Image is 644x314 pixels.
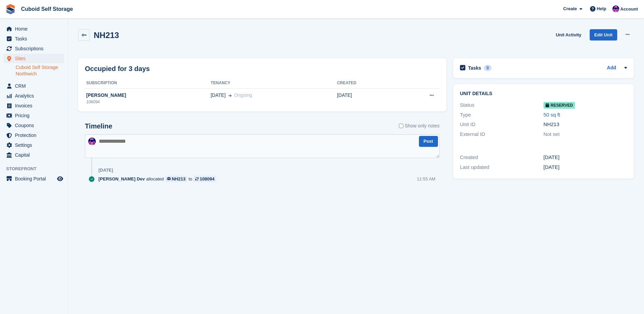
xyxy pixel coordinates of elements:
[3,111,64,120] a: menu
[88,138,96,145] img: Gurpreet Dev
[85,64,150,74] h2: Occupied for 3 days
[544,121,627,128] div: NH213
[612,5,619,12] img: Gurpreet Dev
[210,78,337,89] th: Tenancy
[544,130,627,138] div: Not set
[194,176,216,182] a: 108094
[15,54,56,63] span: Sites
[544,154,627,161] div: [DATE]
[3,34,64,43] a: menu
[460,130,544,138] div: External ID
[597,5,606,12] span: Help
[16,64,64,77] a: Cuboid Self Storage Northwich
[3,91,64,101] a: menu
[15,34,56,43] span: Tasks
[165,176,187,182] a: NH213
[484,65,492,71] div: 0
[399,122,403,129] input: Show only notes
[56,175,64,183] a: Preview store
[3,81,64,91] a: menu
[607,64,616,72] a: Add
[3,101,64,110] a: menu
[337,88,396,109] td: [DATE]
[3,140,64,150] a: menu
[3,24,64,34] a: menu
[85,122,112,130] h2: Timeline
[553,29,584,40] a: Unit Activity
[5,4,16,14] img: stora-icon-8386f47178a22dfd0bd8f6a31ec36ba5ce8667c1dd55bd0f319d3a0aa187defe.svg
[15,140,56,150] span: Settings
[15,130,56,140] span: Protection
[15,81,56,91] span: CRM
[563,5,577,12] span: Create
[3,150,64,160] a: menu
[98,176,145,182] span: [PERSON_NAME] Dev
[94,31,119,40] h2: NH213
[234,92,252,98] span: Ongoing
[460,163,544,171] div: Last updated
[590,29,617,40] a: Edit Unit
[399,122,440,129] label: Show only notes
[15,44,56,53] span: Subscriptions
[210,92,225,99] span: [DATE]
[3,174,64,184] a: menu
[460,111,544,119] div: Type
[98,168,113,173] div: [DATE]
[200,176,214,182] div: 108094
[15,91,56,101] span: Analytics
[18,3,76,15] a: Cuboid Self Storage
[3,130,64,140] a: menu
[620,6,638,13] span: Account
[15,150,56,160] span: Capital
[460,121,544,128] div: Unit ID
[337,78,396,89] th: Created
[460,91,627,97] h2: Unit details
[468,65,481,71] h2: Tasks
[172,176,185,182] div: NH213
[85,78,210,89] th: Subscription
[15,174,56,184] span: Booking Portal
[15,101,56,110] span: Invoices
[460,154,544,161] div: Created
[15,111,56,120] span: Pricing
[15,24,56,34] span: Home
[419,136,438,147] button: Post
[3,44,64,53] a: menu
[544,102,575,109] span: Reserved
[15,121,56,130] span: Coupons
[85,99,210,105] div: 108094
[460,101,544,109] div: Status
[544,163,627,171] div: [DATE]
[6,165,68,172] span: Storefront
[3,121,64,130] a: menu
[98,176,220,182] div: allocated to
[544,112,560,118] a: 50 sq ft
[417,176,436,182] div: 11:55 AM
[85,92,210,99] div: [PERSON_NAME]
[3,54,64,63] a: menu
